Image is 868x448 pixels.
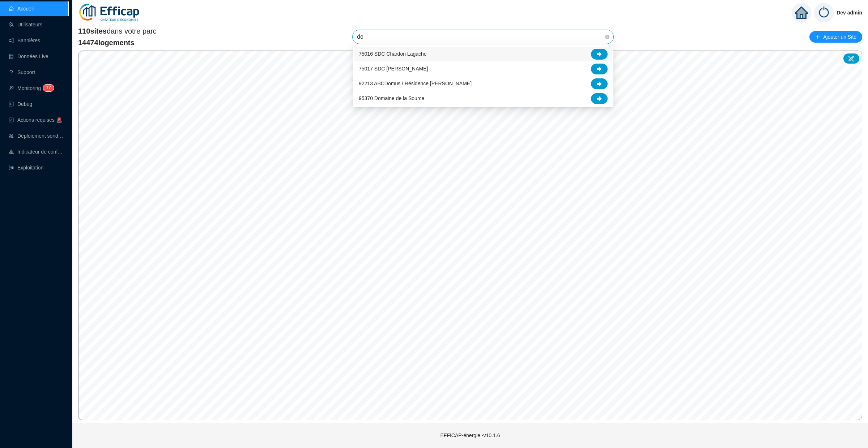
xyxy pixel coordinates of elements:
[78,27,107,35] span: 110 sites
[9,149,64,155] a: heat-mapIndicateur de confort
[78,51,862,420] canvas: Map
[9,38,40,43] a: notificationBannières
[46,85,48,90] span: 1
[9,101,32,107] a: codeDebug
[837,1,862,24] span: Dev admin
[809,31,862,43] button: Ajouter un Site
[9,69,35,75] a: questionSupport
[78,26,157,36] span: dans votre parc
[78,38,157,48] span: 14474 logements
[354,76,612,91] div: 92213 ABCDomus / Résidence Livingstone
[441,432,500,438] span: EFFICAP-énergie - v10.1.6
[9,85,52,91] a: monitorMonitoring17
[9,6,34,12] a: homeAccueil
[354,47,612,61] div: 75016 SDC Chardon Lagache
[9,117,14,122] span: check-square
[9,22,42,27] a: teamUtilisateurs
[359,50,427,58] span: 75016 SDC Chardon Lagache
[17,117,62,123] span: Actions requises 🚨
[359,95,424,102] span: 95370 Domaine de la Source
[48,85,51,90] span: 7
[605,35,609,39] span: close-circle
[9,53,48,59] a: databaseDonnées Live
[795,6,808,19] span: home
[9,133,64,139] a: clusterDéploiement sondes
[43,85,54,91] sup: 17
[359,80,472,87] span: 92213 ABCDomus / Résidence [PERSON_NAME]
[814,3,834,22] img: power
[354,61,612,76] div: 75017 SDC Theodore Banville
[823,32,856,42] span: Ajouter un Site
[359,65,428,73] span: 75017 SDC [PERSON_NAME]
[9,165,43,171] a: slidersExploitation
[815,34,820,39] span: plus
[354,91,612,106] div: 95370 Domaine de la Source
